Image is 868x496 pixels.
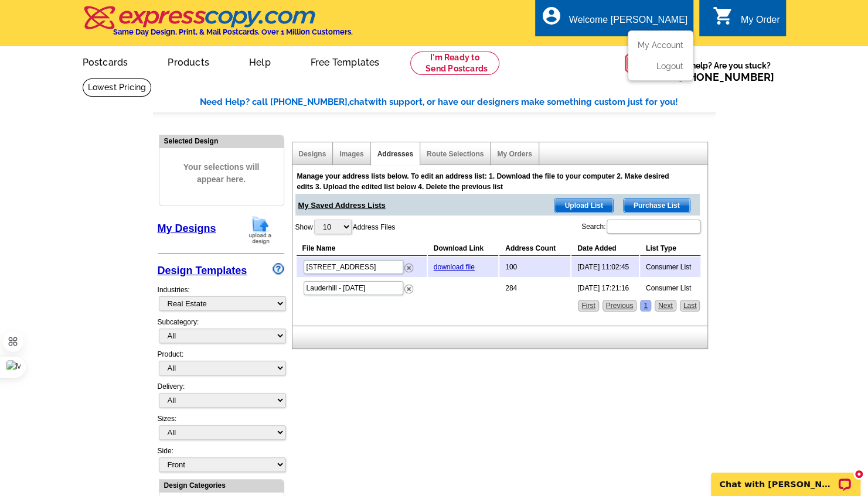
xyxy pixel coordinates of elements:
a: Designs [299,150,326,158]
div: Design Categories [159,480,284,491]
a: First [578,300,598,312]
span: Call [659,71,774,83]
select: ShowAddress Files [314,220,352,234]
span: Need help? Are you stuck? [659,60,780,83]
th: Download Link [428,241,498,256]
a: shopping_cart My Order [713,13,780,28]
a: Free Templates [292,47,399,75]
a: Logout [656,61,683,71]
td: 284 [499,278,570,298]
div: Industries: [158,279,284,317]
span: Purchase List [624,199,690,213]
label: Search: [581,218,702,235]
a: Remove this list [404,261,413,269]
img: delete.png [404,264,413,272]
a: Products [149,47,228,75]
div: My Order [741,15,780,31]
a: My Account [638,40,683,50]
th: Address Count [499,241,570,256]
a: Next [655,300,676,312]
td: [DATE] 17:21:16 [571,278,639,298]
span: Your selections will appear here. [168,149,275,197]
div: Subcategory: [158,317,284,349]
span: My Saved Address Lists [298,194,386,211]
th: List Type [640,241,701,256]
div: Need Help? call [PHONE_NUMBER], with support, or have our designers make something custom just fo... [200,95,716,109]
h4: Same Day Design, Print, & Mail Postcards. Over 1 Million Customers. [113,28,353,36]
div: Selected Design [159,135,284,146]
span: Upload List [554,199,612,213]
iframe: LiveChat chat widget [703,459,868,496]
a: Previous [603,300,637,312]
span: chat [349,97,368,107]
a: Addresses [377,150,413,158]
img: design-wizard-help-icon.png [273,263,284,275]
a: download file [434,263,475,271]
label: Show Address Files [295,218,396,235]
a: Last [680,300,700,312]
td: Consumer List [640,278,701,298]
a: My Designs [158,223,216,234]
img: delete.png [404,285,413,293]
a: Same Day Design, Print, & Mail Postcards. Over 1 Million Customers. [83,14,353,36]
a: Postcards [64,47,147,75]
a: Design Templates [158,265,247,276]
input: Search: [607,220,700,234]
a: Remove this list [404,282,413,290]
a: [PHONE_NUMBER] [679,71,774,83]
img: help [624,46,659,80]
div: Product: [158,349,284,381]
i: shopping_cart [713,5,734,26]
div: Manage your address lists below. To edit an address list: 1. Download the file to your computer 2... [297,171,678,192]
td: Consumer List [640,257,701,277]
a: My Orders [497,150,532,158]
td: 100 [499,257,570,277]
th: Date Added [571,241,639,256]
a: Help [230,47,290,75]
img: upload-design [245,215,275,245]
div: Side: [158,446,284,473]
div: Delivery: [158,381,284,413]
a: Route Selections [427,150,484,158]
i: account_circle [541,5,562,26]
a: Images [339,150,363,158]
a: 1 [640,300,651,312]
th: File Name [297,241,427,256]
td: [DATE] 11:02:45 [571,257,639,277]
div: Sizes: [158,413,284,446]
div: Welcome [PERSON_NAME] [569,15,687,31]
